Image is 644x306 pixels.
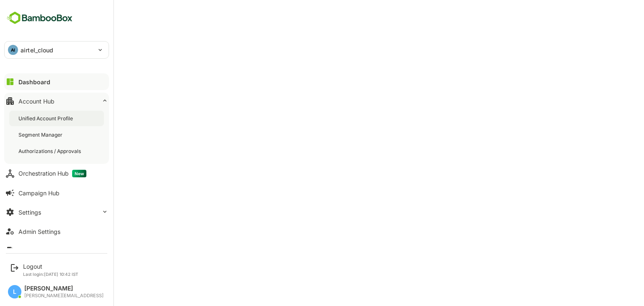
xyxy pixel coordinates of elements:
[18,78,50,86] div: Dashboard
[8,285,21,298] div: L
[18,98,55,105] div: Account Hub
[4,204,109,220] button: Settings
[18,189,60,197] div: Campaign Hub
[4,73,109,90] button: Dashboard
[23,263,78,270] div: Logout
[21,46,54,54] p: airtel_cloud
[4,165,109,182] button: Orchestration HubNew
[5,41,109,58] div: AIairtel_cloud
[4,223,109,240] button: Admin Settings
[18,148,83,155] div: Authorizations / Approvals
[18,170,86,177] div: Orchestration Hub
[18,228,60,235] div: Admin Settings
[24,285,104,292] div: [PERSON_NAME]
[18,209,41,216] div: Settings
[72,170,86,177] span: New
[4,242,109,259] button: Data Upload
[4,93,109,109] button: Account Hub
[18,247,53,254] div: Data Upload
[4,10,75,26] img: BambooboxFullLogoMark.5f36c76dfaba33ec1ec1367b70bb1252.svg
[8,45,18,55] div: AI
[18,115,75,122] div: Unified Account Profile
[24,293,104,298] div: [PERSON_NAME][EMAIL_ADDRESS]
[23,272,78,277] p: Last login: [DATE] 10:42 IST
[18,131,64,138] div: Segment Manager
[4,184,109,201] button: Campaign Hub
